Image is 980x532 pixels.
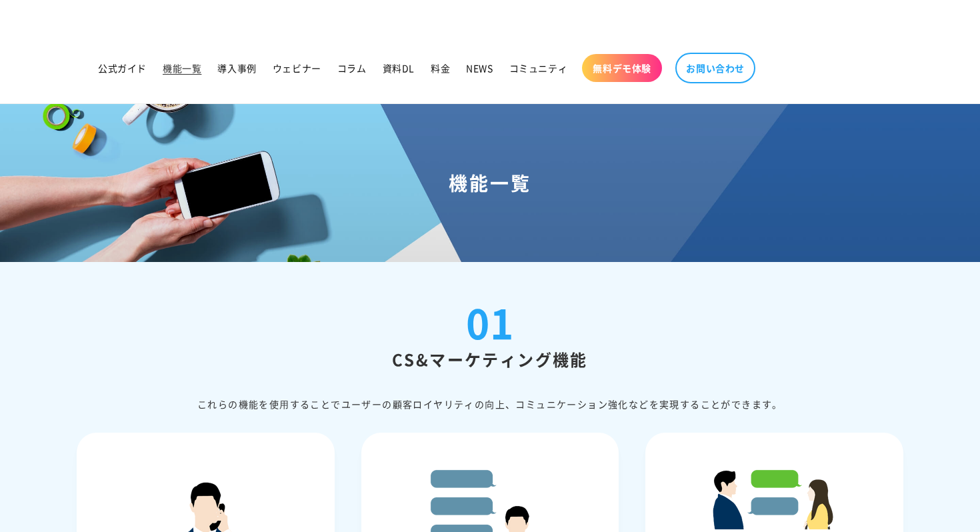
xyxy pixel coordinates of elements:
[582,54,662,82] a: 無料デモ体験
[217,62,256,74] span: 導入事例
[77,349,903,369] h2: CS&マーケティング機能
[375,54,423,82] a: 資料DL
[98,62,147,74] span: 公式ガイド
[675,53,755,83] a: お問い合わせ
[466,302,513,342] div: 01
[90,54,155,82] a: 公式ガイド
[686,62,745,74] span: お問い合わせ
[337,62,367,74] span: コラム
[466,62,493,74] span: NEWS
[209,54,264,82] a: 導入事例
[163,62,201,74] span: 機能一覧
[273,62,321,74] span: ウェビナー
[383,62,415,74] span: 資料DL
[423,54,458,82] a: 料金
[329,54,375,82] a: コラム
[501,54,576,82] a: コミュニティ
[431,62,450,74] span: 料金
[509,62,568,74] span: コミュニティ
[593,62,651,74] span: 無料デモ体験
[16,171,964,195] h1: 機能一覧
[458,54,501,82] a: NEWS
[77,396,903,413] div: これらの機能を使⽤することでユーザーの顧客ロイヤリティの向上、コミュニケーション強化などを実現することができます。
[265,54,329,82] a: ウェビナー
[155,54,209,82] a: 機能一覧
